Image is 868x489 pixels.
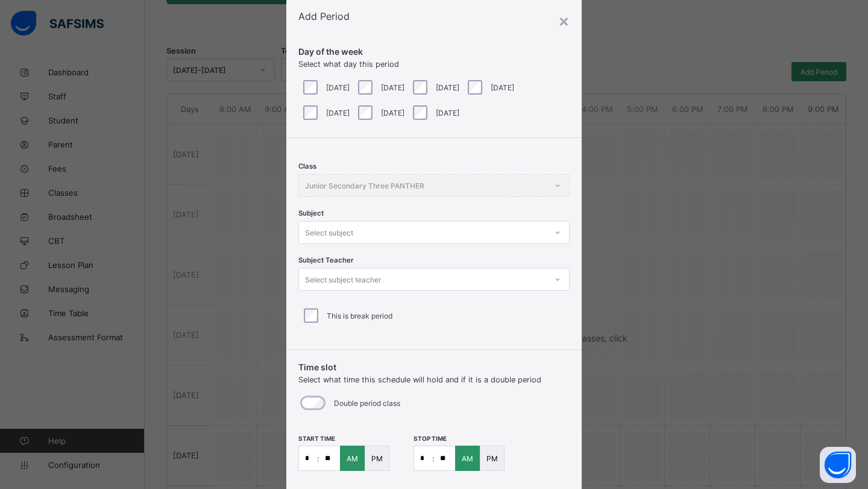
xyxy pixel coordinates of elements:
[820,447,856,483] button: Open asap
[436,83,459,92] label: [DATE]
[347,454,358,463] p: AM
[298,10,350,22] span: Add Period
[558,10,570,31] div: ×
[327,311,392,320] label: This is break period
[298,46,570,57] span: Day of the week
[486,454,498,463] p: PM
[298,60,399,69] span: Select what day this period
[298,162,316,170] span: Class
[371,454,383,463] p: PM
[414,435,447,442] span: Stop time
[298,209,324,217] span: Subject
[381,83,404,92] label: [DATE]
[298,375,541,384] span: Select what time this schedule will hold and if it is a double period
[305,268,381,291] div: Select subject teacher
[462,454,473,463] p: AM
[381,108,404,117] label: [DATE]
[298,362,570,372] span: Time slot
[317,454,319,463] p: :
[326,83,350,92] label: [DATE]
[298,256,354,264] span: Subject Teacher
[326,108,350,117] label: [DATE]
[436,108,459,117] label: [DATE]
[334,399,400,408] label: Double period class
[305,221,353,244] div: Select subject
[432,454,434,463] p: :
[491,83,514,92] label: [DATE]
[298,435,335,442] span: Start time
